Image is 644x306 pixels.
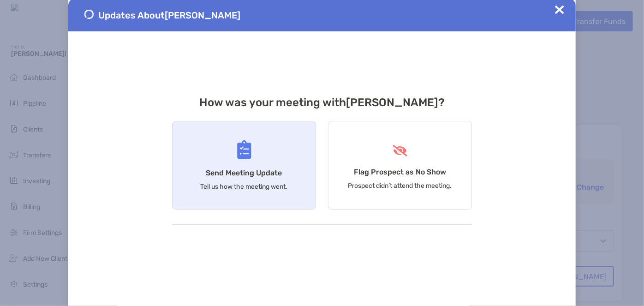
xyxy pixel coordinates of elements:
img: Flag Prospect as No Show [392,145,409,156]
h4: Send Meeting Update [206,168,282,177]
p: Prospect didn’t attend the meeting. [348,182,452,190]
img: Send Meeting Update [237,140,251,159]
span: Updates About [PERSON_NAME] [98,10,240,21]
p: Tell us how the meeting went. [201,183,288,191]
img: Close Updates Zoe [555,5,564,14]
img: Send Meeting Update 1 [84,10,94,19]
h4: Flag Prospect as No Show [354,168,446,176]
h3: How was your meeting with [PERSON_NAME] ? [172,96,472,109]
